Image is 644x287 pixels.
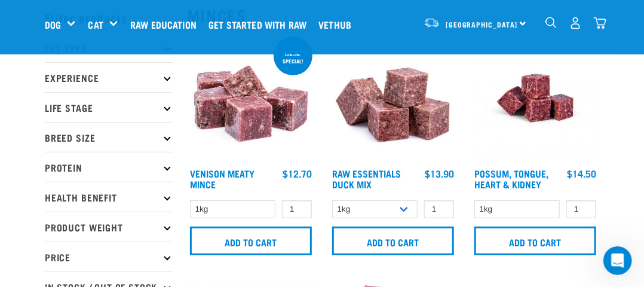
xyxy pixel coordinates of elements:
[332,170,401,187] a: Raw Essentials Duck Mix
[190,227,312,255] input: Add to cart
[424,17,440,28] img: van-moving.png
[45,212,173,242] p: Product Weight
[88,17,103,32] a: Cat
[45,182,173,212] p: Health Benefit
[45,62,173,92] p: Experience
[274,45,312,70] div: ONLINE SPECIAL!
[45,152,173,182] p: Protein
[315,1,360,48] a: Vethub
[569,17,582,29] img: user.png
[127,1,206,48] a: Raw Education
[425,168,454,179] div: $13.90
[566,200,596,219] input: 1
[424,200,454,219] input: 1
[545,17,557,28] img: home-icon-1@2x.png
[446,22,518,26] span: [GEOGRAPHIC_DATA]
[45,92,173,122] p: Life Stage
[206,1,315,48] a: Get started with Raw
[190,170,254,187] a: Venison Meaty Mince
[332,227,454,255] input: Add to cart
[329,34,457,162] img: ?1041 RE Lamb Mix 01
[282,200,312,219] input: 1
[283,168,312,179] div: $12.70
[567,168,596,179] div: $14.50
[45,122,173,152] p: Breed Size
[45,242,173,271] p: Price
[471,34,599,162] img: Possum Tongue Heart Kidney 1682
[45,17,61,32] a: Dog
[187,34,315,162] img: 1117 Venison Meat Mince 01
[603,246,632,275] iframe: Intercom live chat
[594,17,606,29] img: home-icon@2x.png
[474,227,596,255] input: Add to cart
[474,170,548,187] a: Possum, Tongue, Heart & Kidney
